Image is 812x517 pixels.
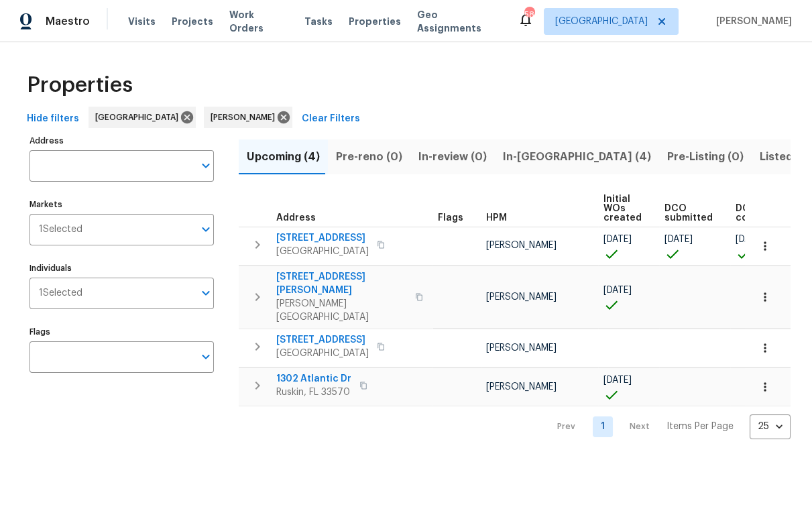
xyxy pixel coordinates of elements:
button: Open [196,284,215,302]
span: [GEOGRAPHIC_DATA] [276,347,369,360]
span: Upcoming (4) [247,148,320,166]
p: Items Per Page [666,420,734,433]
div: 25 [750,409,791,444]
span: Visits [128,15,156,28]
span: Geo Assignments [417,8,502,35]
span: [DATE] [603,286,632,295]
button: Open [196,220,215,239]
span: Projects [172,15,213,28]
span: Pre-Listing (0) [667,148,744,166]
div: 58 [524,8,534,21]
label: Individuals [30,264,214,272]
label: Flags [30,328,214,336]
span: [PERSON_NAME] [486,241,557,250]
span: HPM [486,213,507,223]
span: Flags [438,213,463,223]
span: Clear Filters [302,111,360,127]
label: Address [30,137,214,145]
a: Goto page 1 [593,416,613,437]
div: [GEOGRAPHIC_DATA] [89,107,196,128]
span: [PERSON_NAME] [211,111,280,124]
span: [GEOGRAPHIC_DATA] [95,111,184,124]
button: Open [196,156,215,175]
label: Markets [30,200,214,209]
span: Hide filters [27,111,79,127]
button: Hide filters [21,107,84,131]
span: Pre-reno (0) [336,148,402,166]
span: In-review (0) [418,148,487,166]
span: 1302 Atlantic Dr [276,372,351,386]
span: [DATE] [736,235,764,244]
span: [STREET_ADDRESS] [276,231,369,245]
span: [PERSON_NAME] [486,382,557,392]
span: DCO complete [736,204,780,223]
button: Clear Filters [296,107,365,131]
span: DCO submitted [664,204,713,223]
span: [GEOGRAPHIC_DATA] [276,245,369,258]
span: Work Orders [229,8,288,35]
span: Initial WOs created [603,194,642,223]
span: In-[GEOGRAPHIC_DATA] (4) [503,148,651,166]
span: [DATE] [603,376,632,385]
div: [PERSON_NAME] [204,107,292,128]
span: Properties [349,15,401,28]
span: [GEOGRAPHIC_DATA] [555,15,648,28]
span: [STREET_ADDRESS][PERSON_NAME] [276,270,407,297]
span: Properties [27,78,133,92]
span: Tasks [304,17,333,26]
button: Open [196,347,215,366]
span: Address [276,213,316,223]
span: [PERSON_NAME][GEOGRAPHIC_DATA] [276,297,407,324]
nav: Pagination Navigation [544,414,791,439]
span: [DATE] [664,235,693,244]
span: 1 Selected [39,288,82,299]
span: [PERSON_NAME] [711,15,792,28]
span: [PERSON_NAME] [486,343,557,353]
span: 1 Selected [39,224,82,235]
span: [STREET_ADDRESS] [276,333,369,347]
span: [PERSON_NAME] [486,292,557,302]
span: Ruskin, FL 33570 [276,386,351,399]
span: Maestro [46,15,90,28]
span: [DATE] [603,235,632,244]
